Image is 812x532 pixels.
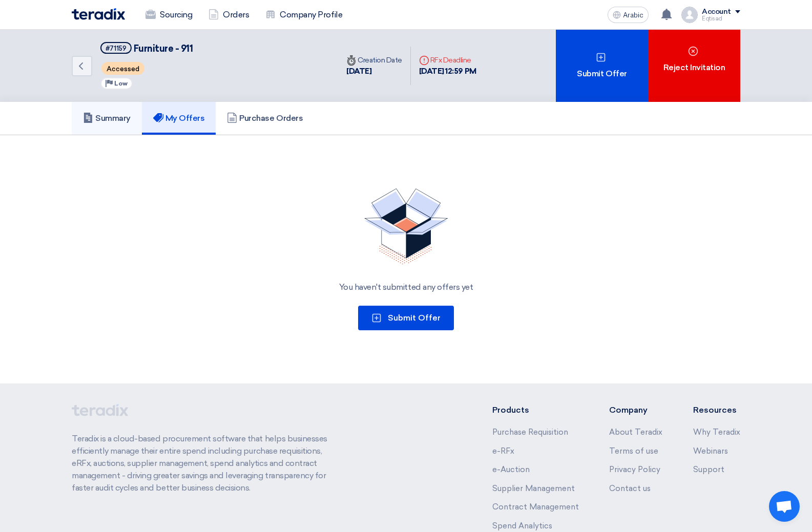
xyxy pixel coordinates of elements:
[239,113,303,123] font: Purchase Orders
[609,428,662,437] a: About Teradix
[492,502,579,512] a: Contract Management
[608,7,649,23] button: Arabic
[681,7,698,23] img: profile_test.png
[702,15,722,22] font: Eqtisad
[216,102,314,135] a: Purchase Orders
[492,465,530,474] a: e-Auction
[346,67,371,76] font: [DATE]
[769,491,800,522] div: Open chat
[137,4,200,26] a: Sourcing
[72,8,125,20] img: Teradix logo
[223,10,249,19] font: Orders
[693,405,737,415] font: Resources
[134,43,193,54] font: Furniture - 911
[430,56,471,65] font: RFx Deadline
[609,446,658,456] a: Terms of use
[358,56,402,65] font: Creation Date
[72,102,142,135] a: Summary
[165,113,205,123] font: My Offers
[609,465,660,474] a: Privacy Policy
[492,521,552,530] a: Spend Analytics
[100,42,193,55] h5: Furniture - 911
[95,113,131,123] font: Summary
[339,282,473,292] font: You haven't submitted any offers yet
[492,484,575,493] a: Supplier Management
[200,4,257,26] a: Orders
[358,306,454,330] button: Submit Offer
[388,313,441,323] font: Submit Offer
[663,62,725,72] font: Reject Invitation
[492,446,514,456] a: e-RFx
[106,45,127,52] font: #71159
[609,484,651,493] a: Contact us
[419,67,476,76] font: [DATE] 12:59 PM
[702,7,731,16] font: Account
[160,10,192,19] font: Sourcing
[492,405,529,415] font: Products
[107,65,139,73] font: Accessed
[609,405,648,415] font: Company
[114,80,128,87] font: Low
[693,446,728,456] a: Webinars
[72,434,327,493] font: Teradix is ​​a cloud-based procurement software that helps businesses efficiently manage their en...
[693,428,740,437] a: Why Teradix
[577,69,627,78] font: Submit Offer
[492,428,568,437] a: Purchase Requisition
[280,10,342,19] font: Company Profile
[623,11,643,19] font: Arabic
[142,102,216,135] a: My Offers
[693,465,724,474] a: Support
[364,188,448,265] img: No Quotations Found!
